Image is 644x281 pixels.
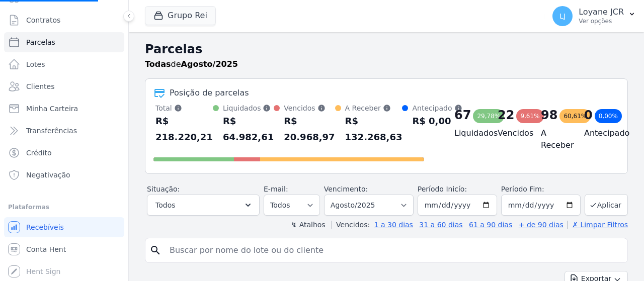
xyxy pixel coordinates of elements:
p: Ver opções [579,17,624,25]
a: 61 a 90 dias [469,221,512,229]
span: LJ [559,13,566,20]
span: Transferências [26,126,77,136]
span: Parcelas [26,37,55,47]
span: Todos [155,199,175,211]
span: Recebíveis [26,222,64,232]
h2: Parcelas [145,40,628,58]
div: R$ 20.968,97 [284,113,335,145]
label: ↯ Atalhos [291,221,325,229]
i: search [149,244,162,256]
h4: Liquidados [454,127,481,139]
div: A Receber [345,103,403,113]
span: Minha Carteira [26,104,78,114]
a: ✗ Limpar Filtros [568,221,628,229]
strong: Agosto/2025 [181,59,238,69]
a: Conta Hent [4,239,124,259]
a: 1 a 30 dias [374,221,413,229]
div: R$ 0,00 [412,113,462,129]
div: R$ 64.982,61 [223,113,274,145]
a: + de 90 dias [519,221,563,229]
div: Plataformas [8,201,120,213]
div: 0,00% [595,109,622,123]
button: Aplicar [585,194,628,216]
span: Lotes [26,59,45,69]
a: Transferências [4,121,124,141]
a: Lotes [4,54,124,74]
div: 22 [498,107,514,123]
a: Parcelas [4,32,124,52]
input: Buscar por nome do lote ou do cliente [164,240,623,260]
div: 67 [454,107,471,123]
label: Vencimento: [324,185,368,193]
a: 31 a 60 dias [419,221,462,229]
a: Clientes [4,76,124,97]
a: Contratos [4,10,124,30]
span: Crédito [26,148,52,158]
p: de [145,58,238,70]
div: Total [155,103,213,113]
label: Período Inicío: [418,185,467,193]
a: Crédito [4,143,124,163]
h4: Vencidos [498,127,525,139]
div: 0 [584,107,593,123]
div: Posição de parcelas [170,87,249,99]
div: Vencidos [284,103,335,113]
div: 29,78% [473,109,504,123]
span: Conta Hent [26,244,66,254]
h4: Antecipado [584,127,611,139]
a: Negativação [4,165,124,185]
h4: A Receber [541,127,568,151]
span: Contratos [26,15,60,25]
button: Grupo Rei [145,6,216,25]
label: Período Fim: [501,184,581,195]
a: Minha Carteira [4,99,124,119]
button: LJ Loyane JCR Ver opções [544,2,644,30]
a: Recebíveis [4,217,124,237]
div: Antecipado [412,103,462,113]
div: R$ 218.220,21 [155,113,213,145]
p: Loyane JCR [579,7,624,17]
label: Vencidos: [332,221,370,229]
span: Negativação [26,170,70,180]
div: R$ 132.268,63 [345,113,403,145]
div: 60,61% [559,109,591,123]
strong: Todas [145,59,171,69]
div: 98 [541,107,557,123]
label: Situação: [147,185,180,193]
label: E-mail: [264,185,288,193]
div: 9,61% [516,109,543,123]
div: Liquidados [223,103,274,113]
span: Clientes [26,81,54,91]
button: Todos [147,195,260,216]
